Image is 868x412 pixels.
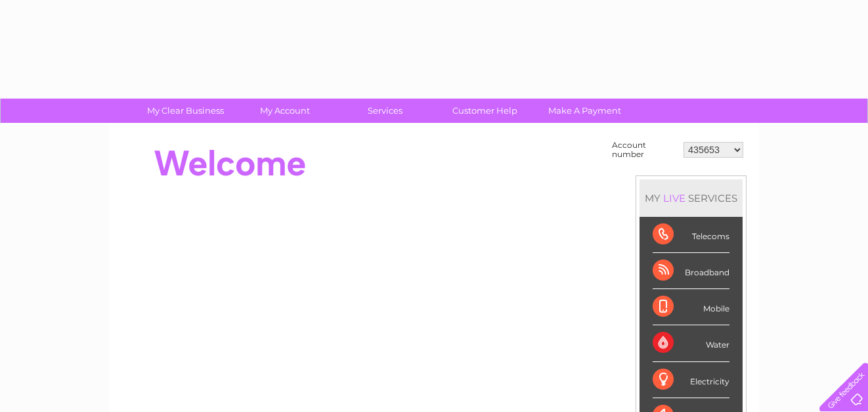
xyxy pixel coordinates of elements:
[653,217,729,253] div: Telecoms
[609,137,680,162] td: Account number
[431,99,539,123] a: Customer Help
[653,325,729,361] div: Water
[640,179,743,217] div: MY SERVICES
[331,99,439,123] a: Services
[653,362,729,398] div: Electricity
[653,289,729,325] div: Mobile
[131,99,240,123] a: My Clear Business
[661,192,688,204] div: LIVE
[531,99,639,123] a: Make A Payment
[231,99,339,123] a: My Account
[653,253,729,289] div: Broadband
